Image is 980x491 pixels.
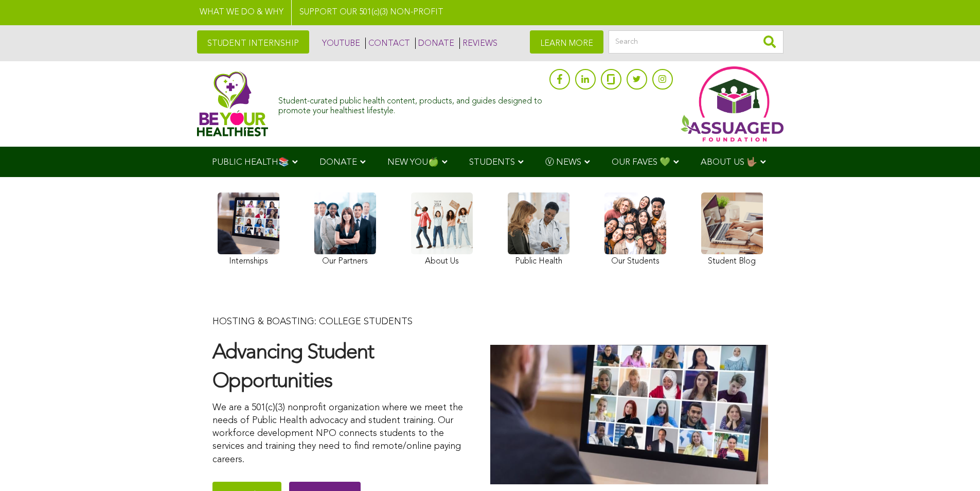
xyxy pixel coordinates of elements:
[607,74,614,84] img: glassdoor
[469,158,515,167] span: STUDENTS
[609,30,783,54] input: Search
[197,147,783,177] div: Navigation Menu
[319,38,360,49] a: YOUTUBE
[387,158,439,167] span: NEW YOU🍏
[490,345,768,484] img: assuaged-foundation-students-internship-501(c)(3)-non-profit-and-donor-support 9
[212,401,470,466] p: We are a 501(c)(3) nonprofit organization where we meet the needs of Public Health advocacy and s...
[197,71,269,136] img: Assuaged
[319,158,357,167] span: DONATE
[681,66,783,142] img: Assuaged App
[459,38,497,49] a: REVIEWS
[212,343,374,392] strong: Advancing Student Opportunities
[612,158,670,167] span: OUR FAVES 💚
[197,30,309,54] a: STUDENT INTERNSHIP
[365,38,410,49] a: CONTACT
[701,158,757,167] span: ABOUT US 🤟🏽
[278,92,544,116] div: Student-curated public health content, products, and guides designed to promote your healthiest l...
[929,442,980,491] iframe: Chat Widget
[545,158,581,167] span: Ⓥ NEWS
[530,30,603,54] a: LEARN MORE
[212,158,289,167] span: PUBLIC HEALTH📚
[415,38,454,49] a: DONATE
[212,315,470,328] p: HOSTING & BOASTING: COLLEGE STUDENTS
